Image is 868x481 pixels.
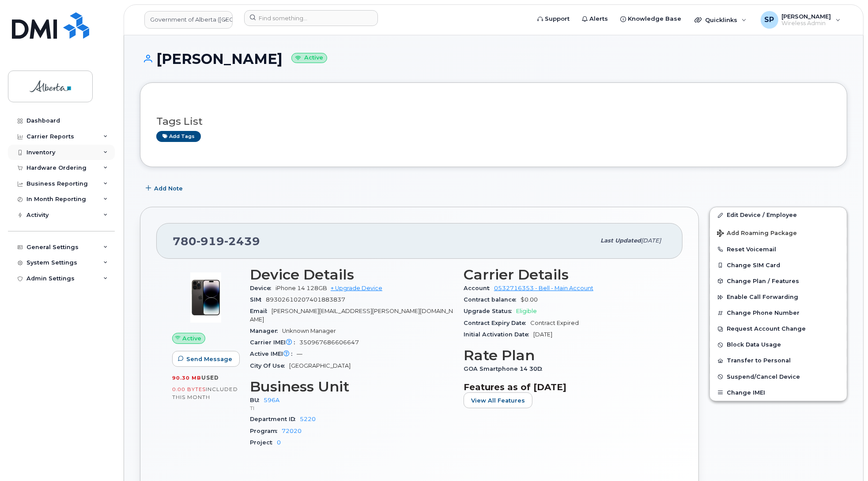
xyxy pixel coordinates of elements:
small: Active [291,53,327,63]
h3: Carrier Details [464,267,667,283]
h3: Device Details [250,267,453,283]
span: Eligible [516,308,537,314]
span: Contract Expiry Date [464,320,530,326]
span: iPhone 14 128GB [275,285,327,291]
a: Add tags [156,131,201,142]
a: 596A [264,397,279,403]
span: 0.00 Bytes [172,386,206,392]
span: Last updated [600,237,641,244]
button: Transfer to Personal [710,353,847,369]
span: Enable Call Forwarding [727,294,798,301]
span: [PERSON_NAME][EMAIL_ADDRESS][PERSON_NAME][DOMAIN_NAME] [250,308,453,322]
button: Send Message [172,351,240,367]
h3: Business Unit [250,379,453,395]
span: Program [250,428,282,434]
span: $0.00 [521,296,538,303]
a: 0 [277,439,281,446]
a: 72020 [282,428,302,434]
button: Request Account Change [710,321,847,337]
h1: [PERSON_NAME] [140,51,847,67]
a: + Upgrade Device [331,285,382,291]
span: Add Note [154,184,183,193]
p: TI [250,404,453,412]
span: Send Message [186,355,232,363]
span: used [201,374,219,381]
span: — [297,350,302,357]
span: Active IMEI [250,350,297,357]
span: Upgrade Status [464,308,516,314]
img: image20231002-3703462-njx0qo.jpeg [179,271,232,324]
span: Manager [250,328,282,334]
span: 89302610207401883837 [266,296,345,303]
button: Reset Voicemail [710,242,847,257]
span: 919 [196,235,224,248]
span: Email [250,308,272,314]
button: Enable Call Forwarding [710,289,847,305]
span: Unknown Manager [282,328,336,334]
button: Block Data Usage [710,337,847,353]
button: Suspend/Cancel Device [710,369,847,385]
a: Edit Device / Employee [710,207,847,223]
span: Suspend/Cancel Device [727,373,800,380]
span: SIM [250,296,266,303]
span: View All Features [471,396,525,405]
span: Department ID [250,416,300,422]
span: City Of Use [250,362,289,369]
span: Contract Expired [530,320,579,326]
span: included this month [172,386,238,400]
button: Change IMEI [710,385,847,401]
button: Add Roaming Package [710,224,847,242]
h3: Features as of [DATE] [464,382,667,392]
a: 0532716353 - Bell - Main Account [494,285,593,291]
span: Add Roaming Package [717,230,797,238]
h3: Tags List [156,116,831,127]
span: Active [182,334,201,343]
span: 350967686606647 [299,339,359,346]
a: 5220 [300,416,316,422]
button: Change Plan / Features [710,273,847,289]
button: View All Features [464,392,532,408]
span: GOA Smartphone 14 30D [464,365,547,372]
span: [DATE] [641,237,661,244]
span: Initial Activation Date [464,331,533,338]
span: Change Plan / Features [727,278,799,284]
span: [GEOGRAPHIC_DATA] [289,362,351,369]
span: 2439 [224,235,260,248]
span: 780 [173,235,260,248]
button: Change Phone Number [710,305,847,321]
span: Project [250,439,277,446]
span: 90.30 MB [172,375,201,381]
span: Device [250,285,275,291]
span: [DATE] [533,331,552,338]
button: Add Note [140,180,190,196]
span: Account [464,285,494,291]
span: BU [250,397,264,403]
button: Change SIM Card [710,257,847,273]
h3: Rate Plan [464,347,667,363]
span: Contract balance [464,296,521,303]
span: Carrier IMEI [250,339,299,346]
